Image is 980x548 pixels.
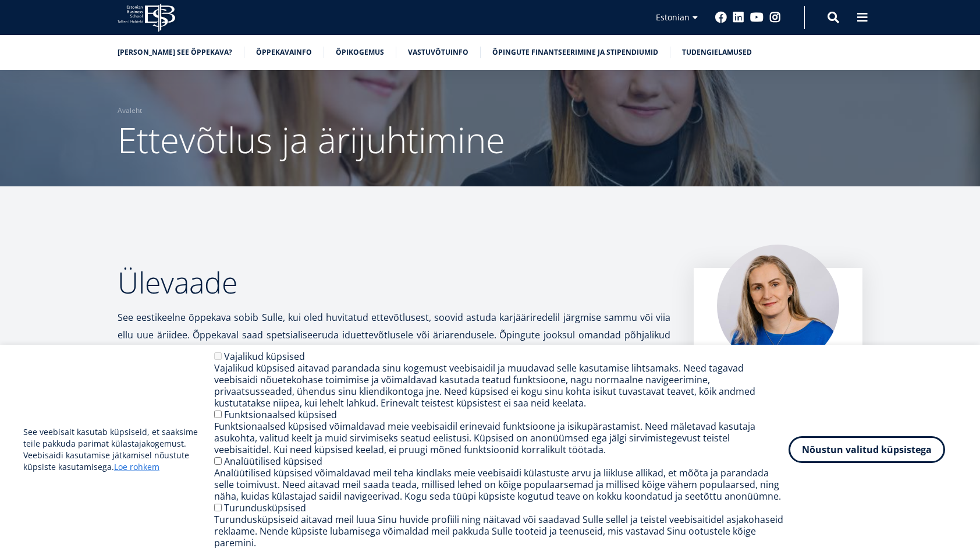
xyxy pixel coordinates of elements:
[682,47,752,58] a: Tudengielamused
[492,47,658,58] a: Õpingute finantseerimine ja stipendiumid
[224,501,306,514] label: Turundusküpsised
[733,12,744,23] a: Linkedin
[336,47,384,58] a: Õpikogemus
[23,426,214,473] p: See veebisait kasutab küpsiseid, et saaksime teile pakkuda parimat külastajakogemust. Veebisaidi ...
[114,461,159,473] a: Loe rohkem
[750,12,764,23] a: Youtube
[224,408,337,421] label: Funktsionaalsed küpsised
[214,420,789,455] div: Funktsionaalsed küpsised võimaldavad meie veebisaidil erinevaid funktsioone ja isikupärastamist. ...
[408,47,468,58] a: Vastuvõtuinfo
[715,12,727,23] a: Facebook
[789,436,945,463] button: Nõustun valitud küpsistega
[214,467,789,502] div: Analüütilised küpsised võimaldavad meil teha kindlaks meie veebisaidi külastuste arvu ja liikluse...
[118,47,232,58] a: [PERSON_NAME] see õppekava?
[214,362,789,409] div: Vajalikud küpsised aitavad parandada sinu kogemust veebisaidil ja muudavad selle kasutamise lihts...
[118,309,670,396] p: See eestikeelne õppekava sobib Sulle, kui oled huvitatud ettevõtlusest, soovid astuda karjäärired...
[118,105,142,116] a: Avaleht
[769,12,781,23] a: Instagram
[118,268,670,297] h2: Ülevaade
[224,455,322,468] label: Analüütilised küpsised
[118,116,505,164] span: Ettevõtlus ja ärijuhtimine
[256,47,312,58] a: Õppekavainfo
[224,350,305,363] label: Vajalikud küpsised
[717,245,839,367] img: a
